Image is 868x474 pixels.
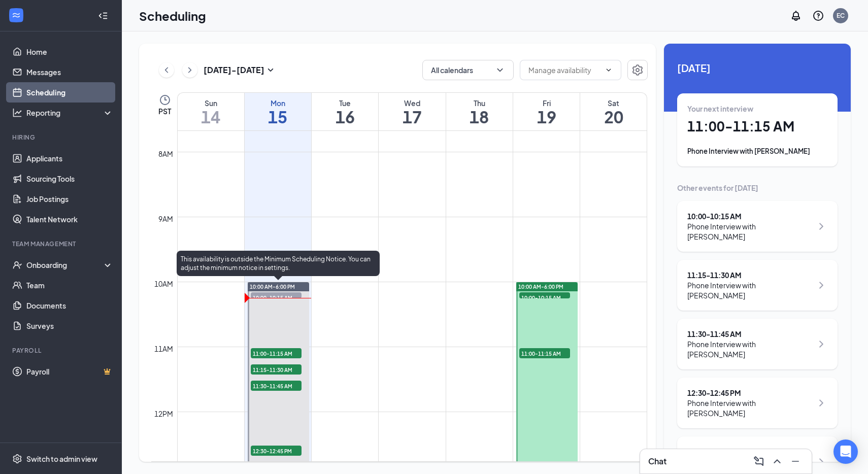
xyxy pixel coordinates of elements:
div: Reporting [26,108,114,118]
a: Sourcing Tools [26,168,113,189]
span: 12:30-12:45 PM [251,446,302,456]
h3: Chat [648,456,666,467]
svg: Notifications [790,10,802,22]
button: ChevronLeft [159,62,174,78]
div: 12pm [152,408,175,419]
span: 10:00 AM-6:00 PM [518,283,563,290]
div: Onboarding [26,260,105,270]
svg: WorkstreamLogo [11,10,21,20]
span: 10:00-10:15 AM [251,292,302,302]
span: 10:00-10:15 AM [519,292,570,302]
div: 10:00 - 10:15 AM [687,211,813,221]
span: PST [158,106,171,116]
div: 11:30 - 11:45 AM [687,329,813,339]
a: September 15, 2025 [245,93,311,130]
a: September 20, 2025 [580,93,647,130]
span: 11:15-11:30 AM [251,364,302,375]
div: Phone Interview with [PERSON_NAME] [687,221,813,242]
h1: 20 [580,108,647,125]
h1: 16 [312,108,378,125]
h1: 11:00 - 11:15 AM [687,118,827,135]
span: 10:00 AM-6:00 PM [250,283,295,290]
svg: ChevronDown [495,65,505,75]
h1: 18 [446,108,513,125]
h1: 14 [178,108,244,125]
div: Phone Interview with [PERSON_NAME] [687,146,827,156]
div: 11:15 - 11:30 AM [687,270,813,280]
button: ComposeMessage [751,453,767,469]
div: EC [837,11,845,20]
a: Team [26,275,113,295]
a: Scheduling [26,82,113,103]
a: PayrollCrown [26,361,113,382]
svg: Clock [159,94,171,106]
a: September 16, 2025 [312,93,378,130]
a: Applicants [26,148,113,168]
svg: ChevronDown [605,66,613,74]
a: Documents [26,295,113,316]
input: Manage availability [528,64,600,76]
a: September 14, 2025 [178,93,244,130]
svg: ChevronRight [815,338,827,350]
svg: ChevronRight [185,64,195,76]
div: Sat [580,98,647,108]
a: Job Postings [26,189,113,209]
button: All calendarsChevronDown [422,60,514,80]
svg: ChevronRight [815,220,827,232]
button: ChevronUp [769,453,785,469]
div: Payroll [12,346,111,355]
svg: ChevronRight [815,397,827,409]
div: Wed [379,98,445,108]
button: Settings [627,60,648,80]
div: Tue [312,98,378,108]
div: Thu [446,98,513,108]
svg: Analysis [12,108,22,118]
a: September 18, 2025 [446,93,513,130]
span: 11:00-11:15 AM [251,348,302,358]
div: Phone Interview with [PERSON_NAME] [687,398,813,418]
h1: Scheduling [139,7,206,24]
a: September 17, 2025 [379,93,445,130]
div: Fri [513,98,580,108]
span: 11:00-11:15 AM [519,348,570,358]
span: 11:30-11:45 AM [251,381,302,391]
svg: Settings [631,64,644,76]
div: Hiring [12,133,111,142]
div: 9am [156,213,175,224]
div: Mon [245,98,311,108]
h1: 19 [513,108,580,125]
a: Talent Network [26,209,113,229]
div: Open Intercom Messenger [833,439,858,464]
div: Team Management [12,240,111,248]
svg: ComposeMessage [753,455,765,467]
h3: [DATE] - [DATE] [204,64,264,76]
button: ChevronRight [182,62,197,78]
svg: Collapse [98,11,108,21]
button: Minimize [787,453,804,469]
svg: ChevronLeft [161,64,172,76]
div: Phone Interview with [PERSON_NAME] [687,280,813,300]
div: 11am [152,343,175,354]
div: Sun [178,98,244,108]
a: Surveys [26,316,113,336]
div: 12:30 - 12:45 PM [687,388,813,398]
span: [DATE] [677,60,838,76]
a: September 19, 2025 [513,93,580,130]
svg: Settings [12,454,22,464]
a: Messages [26,62,113,82]
h1: 17 [379,108,445,125]
div: Phone Interview with [PERSON_NAME] [687,339,813,359]
div: 8am [156,148,175,159]
svg: ChevronRight [815,279,827,291]
div: Your next interview [687,104,827,114]
div: Other events for [DATE] [677,183,838,193]
h1: 15 [245,108,311,125]
div: Switch to admin view [26,454,97,464]
div: 10am [152,278,175,289]
svg: Minimize [789,455,802,467]
a: Home [26,42,113,62]
svg: UserCheck [12,260,22,270]
svg: QuestionInfo [812,10,824,22]
div: 1:30 - 1:45 PM [687,447,813,457]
